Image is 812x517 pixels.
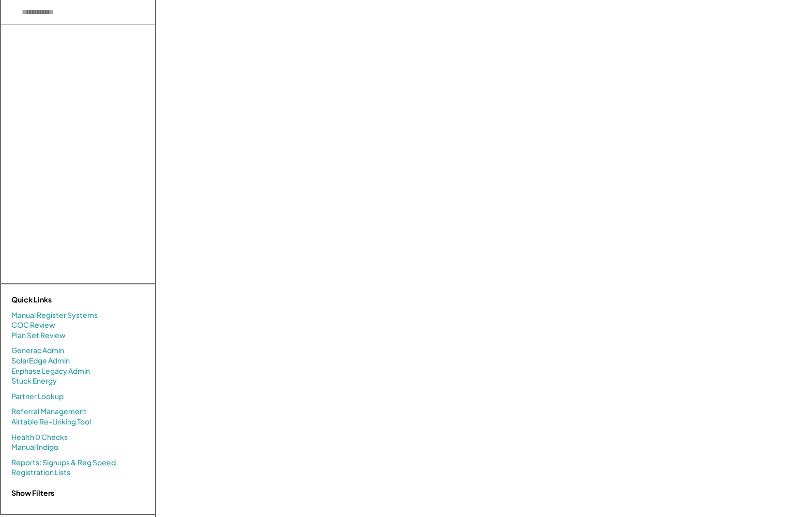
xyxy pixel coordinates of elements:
a: Airtable Re-Linking Tool [11,417,91,427]
a: Referral Management [11,406,87,417]
a: Reports: Signups & Reg Speed [11,458,116,468]
a: Plan Set Review [11,330,66,341]
a: Enphase Legacy Admin [11,366,90,376]
div: Quick Links [11,295,115,305]
a: Manual Register Systems [11,310,98,321]
a: Health 0 Checks [11,432,68,443]
a: Generac Admin [11,345,64,356]
strong: Show Filters [11,488,54,497]
a: Registration Lists [11,467,70,478]
a: Stuck Energy [11,376,57,386]
a: SolarEdge Admin [11,356,70,366]
a: Manual Indigo [11,442,58,452]
a: COC Review [11,320,55,330]
a: Partner Lookup [11,391,64,402]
